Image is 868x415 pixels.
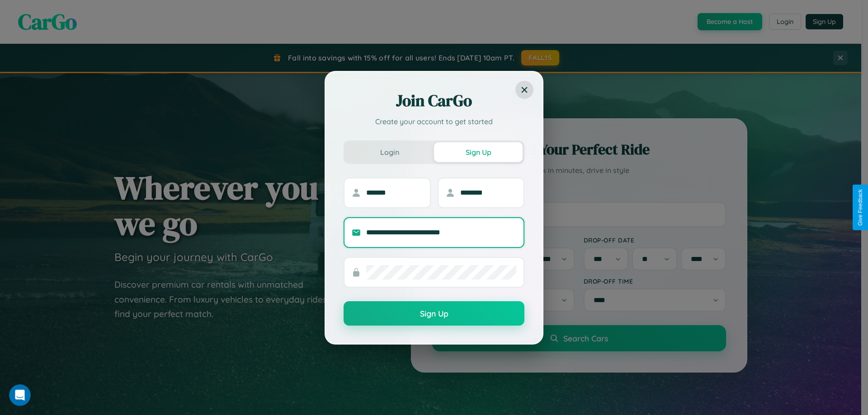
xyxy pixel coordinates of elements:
button: Login [345,142,434,162]
button: Sign Up [434,142,523,162]
p: Create your account to get started [344,116,524,127]
div: Give Feedback [857,189,863,226]
h2: Join CarGo [344,90,524,112]
button: Sign Up [344,301,524,326]
iframe: Intercom live chat [9,384,31,406]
